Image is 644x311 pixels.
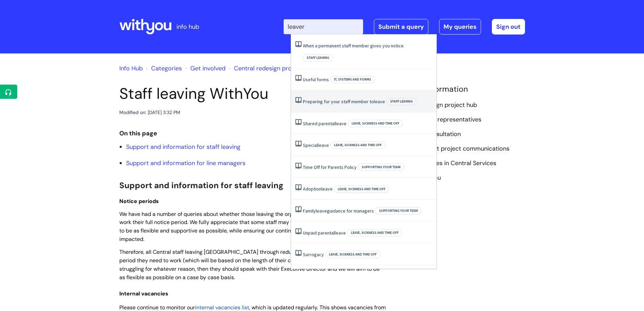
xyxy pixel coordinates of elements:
a: Support and information for staff leaving [126,143,240,151]
a: When a permanent staff member gives you notice [303,43,404,49]
a: Info Hub [119,64,143,72]
a: Central redesign project [234,64,302,72]
span: Staff leaving [386,98,416,105]
h1: Staff leaving WithYou [119,85,386,103]
a: My queries [439,19,481,35]
a: Time Off for Parents Policy [303,164,357,170]
h4: Related Information [397,85,525,94]
span: Leave, sickness and time off [330,141,385,149]
li: Solution home [144,63,182,74]
span: Staff leaving [303,54,333,62]
a: Specialleave [303,142,329,148]
span: Support and information for staff leaving [119,180,283,191]
span: Leave, sickness and time off [348,120,403,127]
span: Leave, sickness and time off [325,251,380,258]
strong: On this page [119,129,157,137]
a: Familyleaveguidance for managers [303,208,374,214]
div: Modified on: [DATE] 3:32 PM [119,108,180,117]
a: Sign out [492,19,525,35]
span: Supporting your team [358,163,404,171]
span: Leave, sickness and time off [347,229,402,237]
span: IT, systems and forms [330,76,375,83]
a: Categories [151,64,182,72]
span: leave [335,120,347,127]
span: We have had a number of queries about whether those leaving the organisation due to redundancy ne... [119,210,384,243]
input: Search [284,19,363,34]
span: leave [321,186,333,192]
span: Leave, sickness and time off [334,185,389,193]
span: leave [374,98,385,105]
a: Archive of past project communications [397,145,509,153]
a: Submit a query [374,19,428,35]
span: leave [316,208,327,214]
span: leave [335,230,346,236]
li: Get involved [184,63,225,74]
a: Preparing for your staff member toleave [303,98,385,105]
span: Notice periods [119,198,159,205]
a: Alternative roles in Central Services [397,159,496,168]
p: info hub [176,21,199,32]
li: Central redesign project [227,63,302,74]
a: Surrogacy [303,251,324,258]
a: Support and information for line managers [126,159,245,167]
a: Adoptionleave [303,186,333,192]
span: Supporting your team [375,207,422,215]
a: Shared parentalleave [303,120,347,127]
span: Internal vacancies [119,290,168,297]
span: Therefore, all Central staff leaving [GEOGRAPHIC_DATA] through redundancy will have a minimum not... [119,248,383,281]
a: Get involved [190,64,225,72]
a: internal vacancies list [195,304,249,311]
a: Our employee representatives [397,115,481,124]
a: Useful forms [303,76,329,83]
span: leave [318,142,329,148]
a: Unpaid parentalleave [303,230,346,236]
div: | - [284,19,525,35]
span: Please continue to monitor our [119,304,195,311]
